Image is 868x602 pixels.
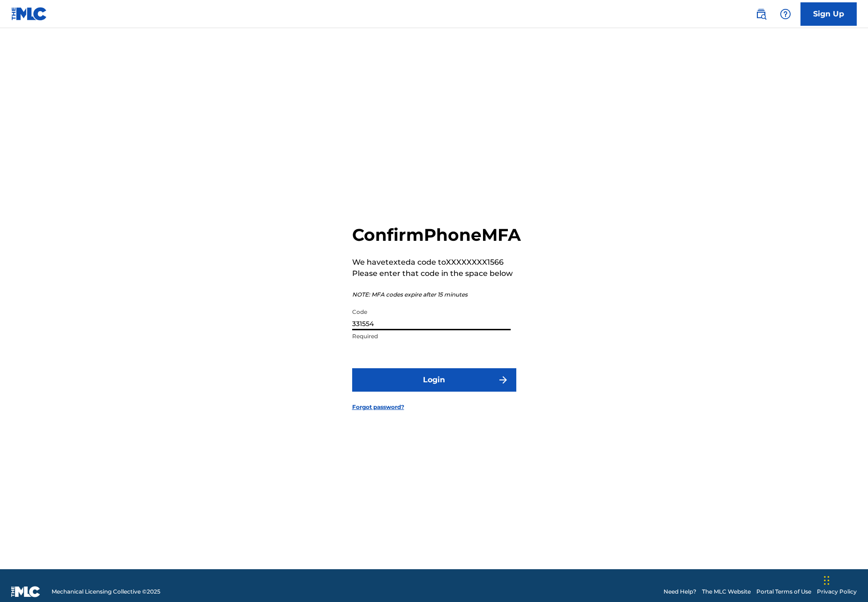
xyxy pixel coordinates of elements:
a: The MLC Website [702,587,751,596]
img: MLC Logo [11,7,47,21]
img: f7272a7cc735f4ea7f67.svg [498,374,509,386]
img: search [755,8,767,20]
p: Please enter that code in the space below [352,268,521,279]
a: Forgot password? [352,403,404,411]
iframe: Chat Widget [821,557,868,602]
img: logo [11,586,40,597]
button: Login [352,368,516,392]
span: Mechanical Licensing Collective © 2025 [52,587,160,596]
a: Public Search [752,5,770,23]
p: Required [352,332,511,341]
div: Drag [824,566,830,595]
a: Need Help? [664,587,696,596]
p: We have texted a code to XXXXXXXX1566 [352,257,521,268]
img: help [780,8,791,20]
p: NOTE: MFA codes expire after 15 minutes [352,290,521,299]
a: Portal Terms of Use [756,587,811,596]
div: Help [776,5,795,23]
h2: Confirm Phone MFA [352,224,521,245]
a: Sign Up [800,2,857,26]
a: Privacy Policy [817,587,857,596]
